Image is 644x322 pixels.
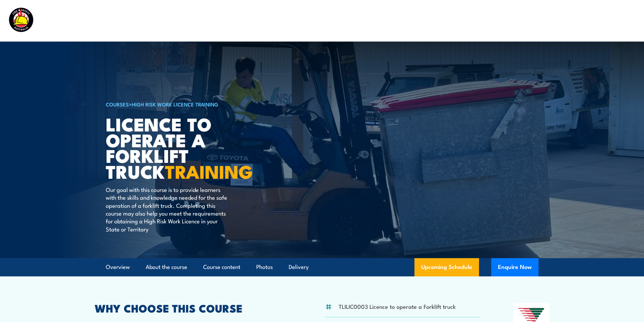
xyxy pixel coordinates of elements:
a: Emergency Response Services [373,12,453,30]
a: About the course [146,258,187,276]
p: Our goal with this course is to provide learners with the skills and knowledge needed for the saf... [106,185,229,233]
h6: > [106,100,273,108]
h1: Licence to operate a forklift truck [106,116,273,179]
a: Course content [203,258,240,276]
a: Learner Portal [538,12,576,30]
strong: TRAINING [165,157,253,185]
a: Upcoming Schedule [414,258,479,276]
li: TLILIC0003 Licence to operate a Forklift truck [339,302,456,310]
a: COURSES [106,100,129,108]
h2: WHY CHOOSE THIS COURSE [95,303,292,313]
a: News [508,12,523,30]
a: Course Calendar [313,12,358,30]
a: About Us [468,12,493,30]
a: High Risk Work Licence Training [132,100,218,108]
a: Courses [277,12,298,30]
button: Enquire Now [491,258,539,276]
a: Delivery [289,258,309,276]
a: Photos [256,258,273,276]
a: Contact [591,12,612,30]
a: Overview [106,258,130,276]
